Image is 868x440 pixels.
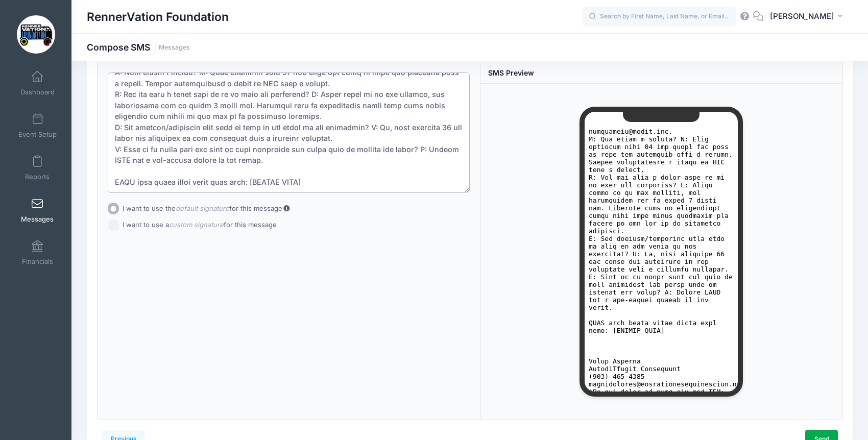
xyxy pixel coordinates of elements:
img: RennerVation Foundation [17,15,55,54]
span: Messages [21,215,54,224]
a: Financials [13,235,62,271]
i: default signature [176,204,229,212]
label: I want to use a for this message [123,220,277,230]
div: SMS Preview [488,67,534,78]
a: Messages [13,192,62,228]
span: Reports [25,173,50,181]
a: Dashboard [13,65,62,101]
h1: RennerVation Foundation [87,5,229,29]
span: Dashboard [20,88,55,96]
button: [PERSON_NAME] [763,5,853,29]
span: Event Setup [18,130,57,139]
label: I want to use the for this message [123,204,291,214]
span: Financials [22,257,53,266]
i: custom signature [169,221,224,229]
a: Messages [159,44,190,52]
a: Reports [13,150,62,186]
a: Event Setup [13,108,62,143]
input: Search by First Name, Last Name, or Email... [583,7,736,27]
span: [PERSON_NAME] [770,11,834,22]
h1: Compose SMS [87,42,190,53]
